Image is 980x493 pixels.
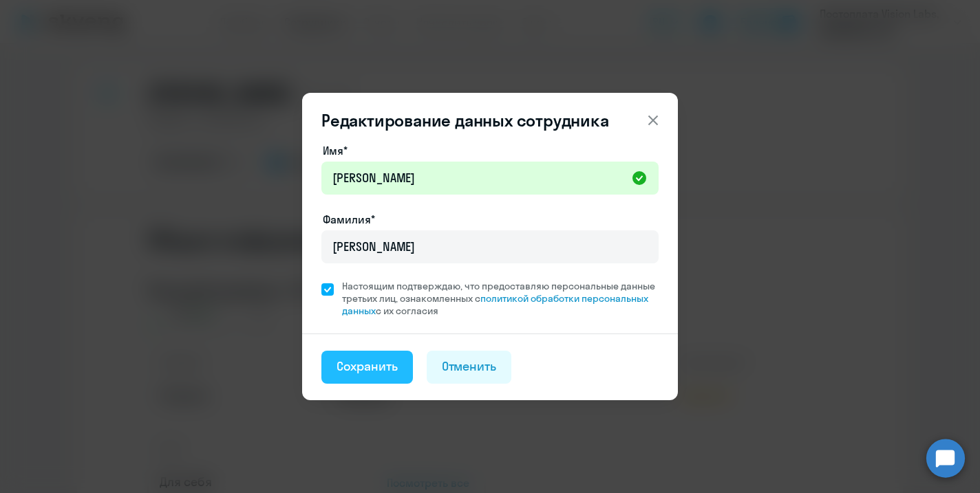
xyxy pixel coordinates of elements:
[442,358,497,375] div: Отменить
[342,292,648,317] a: политикой обработки персональных данных
[337,358,398,375] div: Сохранить
[323,211,375,228] label: Фамилия*
[302,109,678,131] header: Редактирование данных сотрудника
[427,351,512,384] button: Отменить
[342,280,659,317] span: Настоящим подтверждаю, что предоставляю персональные данные третьих лиц, ознакомленных с с их сог...
[321,351,413,384] button: Сохранить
